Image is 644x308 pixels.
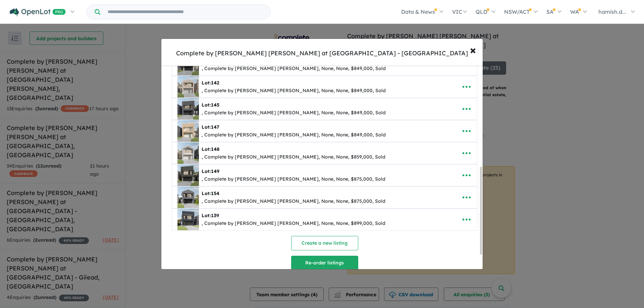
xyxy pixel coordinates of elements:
[202,87,386,95] div: , Complete by [PERSON_NAME] [PERSON_NAME], None, None, $849,000, Sold
[202,175,385,183] div: , Complete by [PERSON_NAME] [PERSON_NAME], None, None, $875,000, Sold
[202,80,219,86] b: Lot:
[291,256,358,270] button: Re-order listings
[202,124,219,130] b: Lot:
[202,168,219,174] b: Lot:
[177,142,199,164] img: Complete%20by%20McDonald%20Jones%20Homes%20at%20Huntlee%20-%20North%20Rothbury%20-%20Lot%20148___...
[202,153,385,161] div: , Complete by [PERSON_NAME] [PERSON_NAME], None, None, $859,000, Sold
[177,76,199,98] img: Complete%20by%20McDonald%20Jones%20Homes%20at%20Huntlee%20-%20North%20Rothbury%20-%20Lot%20142___...
[177,187,199,208] img: Complete%20by%20McDonald%20Jones%20Homes%20at%20Huntlee%20-%20North%20Rothbury%20-%20Lot%20154___...
[176,49,468,58] div: Complete by [PERSON_NAME] [PERSON_NAME] at [GEOGRAPHIC_DATA] - [GEOGRAPHIC_DATA]
[177,165,199,186] img: Complete%20by%20McDonald%20Jones%20Homes%20at%20Huntlee%20-%20North%20Rothbury%20-%20Lot%20149___...
[211,212,219,219] span: 139
[211,124,219,130] span: 147
[177,120,199,142] img: Complete%20by%20McDonald%20Jones%20Homes%20at%20Huntlee%20-%20North%20Rothbury%20-%20Lot%20147___...
[211,146,219,152] span: 148
[202,190,219,196] b: Lot:
[211,168,219,174] span: 149
[202,212,219,219] b: Lot:
[598,8,626,15] span: hamish.d...
[177,209,199,230] img: Complete%20by%20McDonald%20Jones%20Homes%20at%20Huntlee%20-%20North%20Rothbury%20-%20Lot%20139___...
[177,98,199,120] img: Complete%20by%20McDonald%20Jones%20Homes%20at%20Huntlee%20-%20North%20Rothbury%20-%20Lot%20145___...
[291,236,358,250] button: Create a new listing
[470,43,476,57] span: ×
[202,109,386,117] div: , Complete by [PERSON_NAME] [PERSON_NAME], None, None, $849,000, Sold
[102,5,269,19] input: Try estate name, suburb, builder or developer
[211,80,219,86] span: 142
[202,131,386,139] div: , Complete by [PERSON_NAME] [PERSON_NAME], None, None, $849,000, Sold
[202,197,385,205] div: , Complete by [PERSON_NAME] [PERSON_NAME], None, None, $875,000, Sold
[202,102,219,108] b: Lot:
[211,190,219,196] span: 154
[10,8,66,16] img: Openlot PRO Logo White
[202,220,385,228] div: , Complete by [PERSON_NAME] [PERSON_NAME], None, None, $899,000, Sold
[211,102,219,108] span: 145
[202,65,386,73] div: , Complete by [PERSON_NAME] [PERSON_NAME], None, None, $849,000, Sold
[202,146,219,152] b: Lot:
